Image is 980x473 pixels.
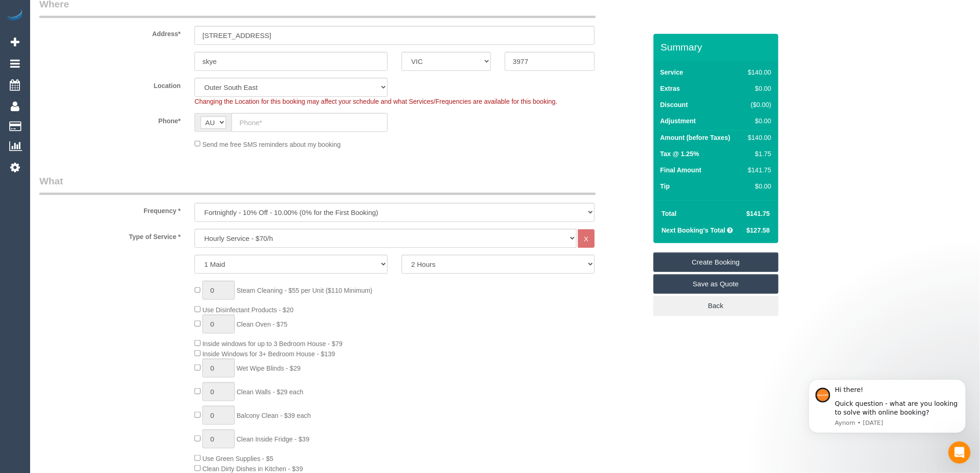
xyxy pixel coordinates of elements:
label: Amount (before Taxes) [660,133,730,142]
span: $127.58 [747,227,770,234]
span: Balcony Clean - $39 each [237,412,311,419]
label: Service [660,68,684,77]
label: Location [32,78,188,90]
strong: Total [662,210,677,217]
div: $140.00 [744,68,771,77]
img: Automaid Logo [6,9,24,22]
span: Wet Wipe Blinds - $29 [237,365,301,372]
span: Changing the Location for this booking may affect your schedule and what Services/Frequencies are... [195,98,557,105]
label: Phone* [32,113,188,126]
span: Send me free SMS reminders about my booking [202,140,341,148]
label: Tax @ 1.25% [660,149,699,158]
a: Create Booking [653,252,779,272]
span: Use Green Supplies - $5 [202,455,273,462]
div: $0.00 [744,182,771,191]
h3: Summary [661,42,774,52]
span: Steam Cleaning - $55 per Unit ($110 Minimum) [237,287,372,294]
label: Frequency * [32,203,188,215]
div: $140.00 [744,133,771,142]
label: Extras [660,84,680,93]
a: Back [653,296,779,315]
label: Adjustment [660,116,696,126]
span: Clean Walls - $29 each [237,388,303,396]
a: Save as Quote [653,274,779,294]
span: Clean Inside Fridge - $39 [237,435,309,443]
span: Use Disinfectant Products - $20 [202,306,294,314]
div: $1.75 [744,149,771,158]
div: ($0.00) [744,100,771,109]
legend: What [39,174,596,195]
label: Discount [660,100,688,109]
label: Type of Service * [32,229,188,241]
label: Tip [660,182,670,191]
label: Final Amount [660,165,702,175]
span: Clean Oven - $75 [237,321,288,328]
div: $141.75 [744,165,771,175]
span: Inside Windows for 3+ Bedroom House - $139 [202,350,335,358]
strong: Next Booking's Total [662,227,726,234]
iframe: Intercom live chat [949,441,971,464]
div: $0.00 [744,116,771,126]
label: Address* [32,26,188,38]
input: Suburb* [195,52,388,71]
input: Post Code* [505,52,594,71]
span: Inside windows for up to 3 Bedroom House - $79 [202,340,343,347]
span: Clean Dirty Dishes in Kitchen - $39 [202,465,303,473]
span: $141.75 [747,210,770,217]
div: $0.00 [744,84,771,93]
iframe: Intercom notifications message [795,366,980,448]
input: Phone* [232,113,388,132]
